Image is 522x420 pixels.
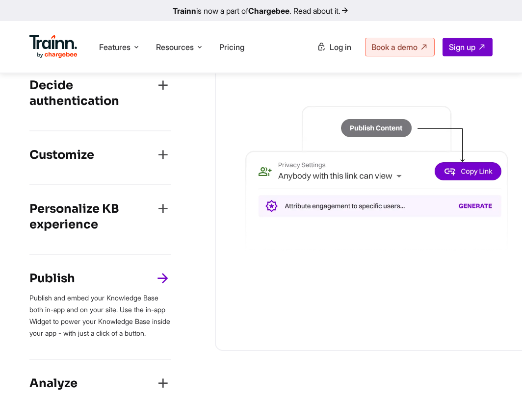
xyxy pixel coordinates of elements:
[29,271,75,286] h4: Publish
[330,42,351,52] span: Log in
[29,35,78,58] img: Trainn Logo
[473,373,522,420] iframe: Chat Widget
[29,147,94,163] h4: Customize
[248,6,289,16] b: Chargebee
[371,42,418,52] span: Book a demo
[219,42,244,52] a: Pricing
[29,375,78,391] h4: Analyze
[311,38,357,56] a: Log in
[29,201,155,232] h4: Personalize KB experience
[449,42,475,52] span: Sign up
[365,38,435,56] a: Book a demo
[99,42,130,52] span: Features
[443,38,493,56] a: Sign up
[173,6,196,16] b: Trainn
[29,292,171,339] p: Publish and embed your Knowledge Base both in-app and on your site. Use the in-app Widget to powe...
[29,77,155,109] h4: Decide authentication
[156,42,194,52] span: Resources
